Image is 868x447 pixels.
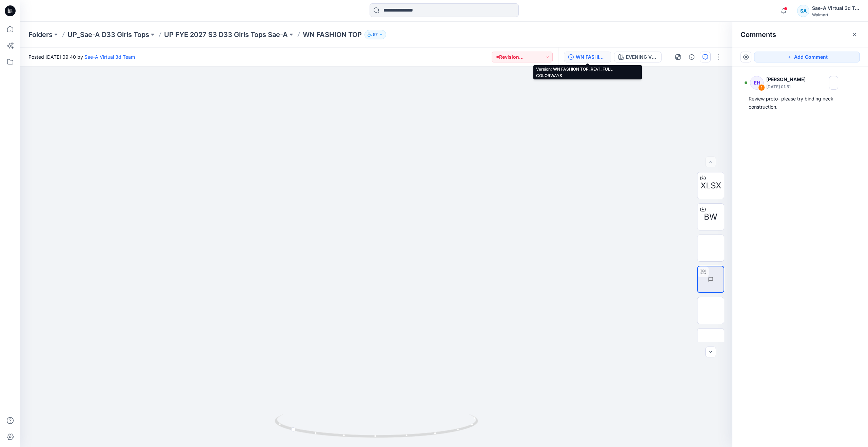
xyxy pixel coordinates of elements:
div: EVENING VIOLET [626,53,657,61]
a: Folders [28,30,53,39]
div: Sae-A Virtual 3d Team [812,4,860,12]
span: XLSX [701,180,721,192]
p: [DATE] 01:51 [766,83,810,90]
button: WN FASHION TOP_REV1_FULL COLORWAYS [564,52,611,62]
button: Add Comment [754,52,860,62]
div: Review proto- please try binding neck construction. [749,95,852,111]
div: Walmart [812,12,860,17]
a: UP_Sae-A D33 Girls Tops [67,30,149,39]
div: WN FASHION TOP_REV1_FULL COLORWAYS [576,53,607,61]
a: UP FYE 2027 S3 D33 Girls Tops Sae-A [164,30,288,39]
button: EVENING VIOLET [614,52,662,62]
a: Sae-A Virtual 3d Team [84,54,135,60]
p: 57 [373,31,378,38]
div: SA [797,5,809,17]
span: BW [704,211,717,223]
div: EH [750,76,764,90]
div: 1 [758,84,765,91]
p: [PERSON_NAME] [766,75,810,83]
button: 57 [364,30,386,39]
button: Details [686,52,697,62]
span: Posted [DATE] 09:40 by [28,53,135,60]
h2: Comments [741,31,776,39]
p: WN FASHION TOP [303,30,362,39]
